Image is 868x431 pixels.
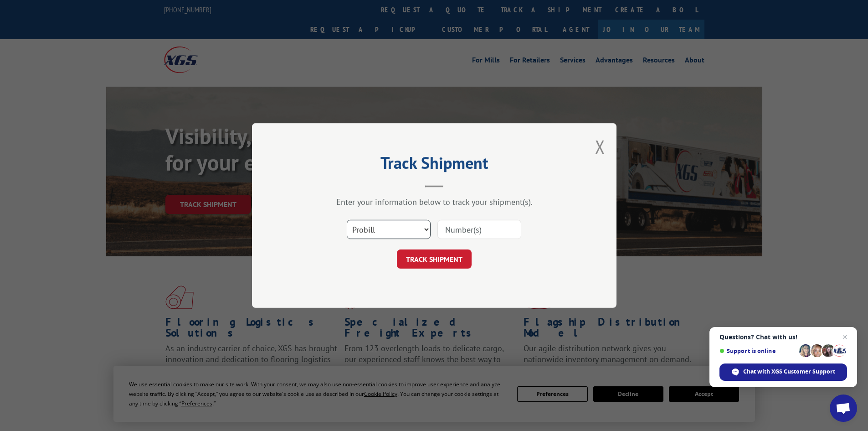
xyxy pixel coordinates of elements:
[595,135,605,159] button: Close modal
[743,368,835,376] span: Chat with XGS Customer Support
[298,197,571,207] div: Enter your information below to track your shipment(s).
[839,332,850,343] span: Close chat
[298,156,571,174] h2: Track Shipment
[719,333,847,341] span: Questions? Chat with us!
[719,348,796,354] span: Support is online
[397,249,472,269] button: TRACK SHIPMENT
[719,363,847,381] div: Chat with XGS Customer Support
[830,395,857,422] div: Open chat
[437,220,521,239] input: Number(s)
